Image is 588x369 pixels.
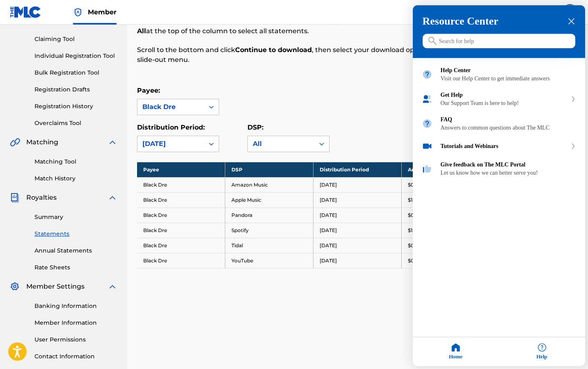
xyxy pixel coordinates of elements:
img: module icon [422,69,432,80]
div: Tutorials and Webinars [413,136,585,157]
div: FAQ [413,112,585,136]
img: module icon [422,94,432,105]
div: Give feedback on The MLC Portal [441,162,576,168]
div: entering resource center home [413,58,585,181]
div: Help Center [413,62,585,87]
img: module icon [422,118,432,129]
img: module icon [422,164,432,174]
div: Help [499,337,585,366]
div: Get Help [441,92,567,98]
div: Answers to common questions about The MLC [441,125,576,131]
input: Search for help [423,34,575,48]
svg: expand [571,143,576,149]
svg: icon [428,37,437,45]
svg: expand [571,96,576,102]
div: Home [413,337,499,366]
div: FAQ [441,116,576,123]
h3: Resource Center [423,15,575,27]
img: module icon [422,141,432,152]
div: Visit our Help Center to get immediate answers [441,75,576,82]
div: Help Center [441,67,576,74]
div: Tutorials and Webinars [441,143,567,150]
div: Let us know how we can better serve you! [441,170,576,176]
div: Our Support Team is here to help! [441,100,567,107]
div: Get Help [413,87,585,112]
div: close resource center [567,18,575,25]
div: Resource center home modules [413,58,585,181]
div: Give feedback on The MLC Portal [413,157,585,181]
